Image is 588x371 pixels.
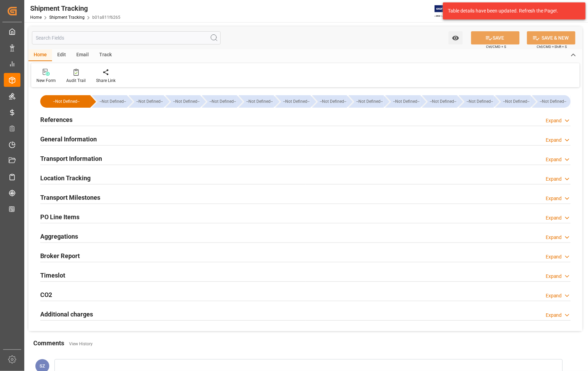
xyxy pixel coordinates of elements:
div: --Not Defined-- [172,95,201,108]
div: Expand [546,253,562,261]
div: --Not Defined-- [202,95,237,108]
div: --Not Defined-- [40,95,90,108]
div: --Not Defined-- [312,95,347,108]
div: --Not Defined-- [165,95,201,108]
div: Expand [546,195,562,202]
h2: Broker Report [40,251,80,261]
a: Shipment Tracking [49,15,85,20]
div: --Not Defined-- [539,95,567,108]
h2: Transport Information [40,154,102,163]
div: --Not Defined-- [246,95,274,108]
h2: References [40,115,73,124]
div: --Not Defined-- [532,95,571,108]
div: --Not Defined-- [319,95,347,108]
div: Email [71,49,94,61]
div: --Not Defined-- [502,95,530,108]
input: Search Fields [32,31,221,44]
h2: Transport Milestones [40,193,100,202]
a: Home [30,15,42,20]
h2: Comments [33,338,64,348]
span: Ctrl/CMD + Shift + S [537,44,567,49]
div: Expand [546,214,562,222]
div: Expand [546,156,562,163]
div: Expand [546,175,562,183]
div: --Not Defined-- [422,95,457,108]
div: Share Link [96,77,116,84]
div: --Not Defined-- [349,95,384,108]
div: --Not Defined-- [136,95,164,108]
div: --Not Defined-- [92,95,127,108]
h2: Timeslot [40,271,65,280]
div: Expand [546,312,562,319]
div: --Not Defined-- [239,95,274,108]
div: --Not Defined-- [209,95,237,108]
div: Track [94,49,117,61]
button: SAVE & NEW [527,31,576,44]
div: --Not Defined-- [99,95,127,108]
h2: Location Tracking [40,173,91,183]
div: Expand [546,234,562,241]
div: Expand [546,117,562,124]
a: View History [69,341,93,346]
div: Expand [546,137,562,144]
div: Audit Trail [66,77,86,84]
h2: General Information [40,134,97,144]
h2: Aggregations [40,232,78,241]
div: Table details have been updated. Refresh the Page!. [448,7,576,15]
span: SZ [40,363,45,369]
button: open menu [449,31,463,44]
div: Expand [546,292,562,299]
div: --Not Defined-- [495,95,530,108]
div: --Not Defined-- [282,95,310,108]
h2: Additional charges [40,310,93,319]
img: Exertis%20JAM%20-%20Email%20Logo.jpg_1722504956.jpg [435,5,459,17]
span: Ctrl/CMD + S [486,44,506,49]
div: --Not Defined-- [356,95,384,108]
div: --Not Defined-- [385,95,420,108]
div: Shipment Tracking [30,3,120,14]
div: --Not Defined-- [466,95,494,108]
h2: PO Line Items [40,212,79,222]
div: New Form [36,77,56,84]
div: --Not Defined-- [275,95,310,108]
div: --Not Defined-- [429,95,457,108]
div: --Not Defined-- [392,95,420,108]
div: --Not Defined-- [47,95,85,108]
div: --Not Defined-- [459,95,494,108]
div: Home [28,49,52,61]
h2: CO2 [40,290,52,299]
div: --Not Defined-- [129,95,164,108]
div: Expand [546,273,562,280]
div: Edit [52,49,71,61]
button: SAVE [471,31,520,44]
